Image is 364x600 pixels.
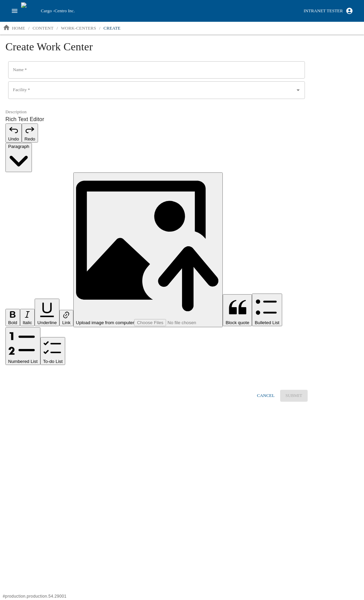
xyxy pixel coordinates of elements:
[38,7,301,14] div: Cargo -
[61,25,96,32] p: work-centers
[40,337,66,365] button: To-do List
[252,294,282,327] button: Bulleted List
[301,5,356,17] button: Intranet Tester
[254,390,277,402] button: Cancel
[5,371,308,379] div: Rich Text Editor. Editing area: main. Press Alt+0 for help.
[8,320,17,325] span: Bold
[54,8,75,13] span: Centro Inc.
[225,320,249,325] span: Block quote
[104,25,121,32] p: create
[5,123,308,365] div: Editor toolbar
[5,40,359,59] h1: Create Work Center
[5,109,308,115] label: Description
[33,25,54,32] p: content
[22,123,38,143] button: Redo
[304,7,343,15] div: Intranet Tester
[99,25,101,32] li: /
[35,299,59,326] button: Underline
[5,309,20,326] button: Bold
[59,310,73,326] button: Link
[5,123,22,143] button: Undo
[23,320,32,325] span: Italic
[21,2,38,19] img: cargo logo
[20,309,35,326] button: Italic
[8,359,38,364] span: Numbered List
[43,359,63,364] span: To-do List
[12,25,25,32] p: home
[5,143,32,172] button: Paragraph, Heading
[76,320,134,325] span: Upload image from computer
[223,294,252,326] button: Block quote
[5,115,308,123] label: Rich Text Editor
[30,23,56,34] a: content
[8,144,29,149] span: Paragraph
[58,23,99,34] a: work-centers
[24,136,35,141] span: Redo
[28,25,30,32] li: /
[8,4,21,17] button: open drawer
[37,320,57,325] span: Underline
[57,25,58,32] li: /
[255,320,279,325] span: Bulleted List
[101,23,123,34] a: create
[5,327,40,365] button: Numbered List
[294,86,303,95] button: Open
[8,136,19,141] span: Undo
[73,172,223,327] button: Upload image from computer
[62,320,70,325] span: Link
